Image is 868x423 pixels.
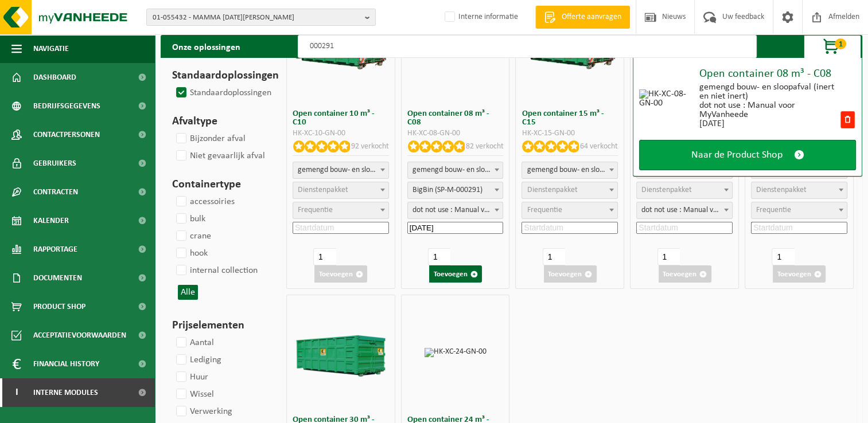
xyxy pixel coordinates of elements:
label: Wissel [174,386,214,403]
label: Verwerking [174,403,232,420]
button: Toevoegen [314,265,367,283]
p: 92 verkocht [351,140,389,152]
h3: Open container 10 m³ - C10 [293,109,389,127]
span: Dienstenpakket [641,186,692,194]
span: Navigatie [33,34,69,63]
span: gemengd bouw- en sloopafval (inert en niet inert) [407,162,504,179]
label: Niet gevaarlijk afval [174,147,265,164]
div: dot not use : Manual voor MyVanheede [699,101,839,119]
span: Dienstenpakket [298,186,348,194]
label: Lediging [174,351,221,369]
label: accessoiries [174,193,235,210]
span: Frequentie [527,206,562,214]
span: Frequentie [298,206,333,214]
span: Documenten [33,264,82,292]
span: 1 [835,38,846,49]
span: Rapportage [33,235,77,264]
button: Toevoegen [544,265,597,283]
label: Huur [174,369,208,386]
input: Startdatum [407,222,504,234]
div: gemengd bouw- en sloopafval (inert en niet inert) [699,83,839,101]
label: internal collection [174,262,258,279]
button: Toevoegen [773,265,826,283]
img: HK-XC-24-GN-00 [425,348,486,357]
label: Standaardoplossingen [174,84,271,101]
span: I [11,378,22,407]
input: 1 [313,248,336,265]
span: BigBin (SP-M-000291) [407,182,504,199]
p: 82 verkocht [465,140,503,152]
label: Interne informatie [442,9,518,26]
span: 01-055432 - MAMMA [DATE][PERSON_NAME] [153,9,360,26]
button: 1 [804,35,861,58]
span: gemengd bouw- en sloopafval (inert en niet inert) [522,162,617,178]
button: Toevoegen [659,265,711,283]
span: Kalender [33,206,69,235]
div: HK-XC-15-GN-00 [521,130,618,138]
span: dot not use : Manual voor MyVanheede [408,202,503,218]
span: Naar de Product Shop [691,149,783,161]
span: Contactpersonen [33,120,100,149]
span: Dashboard [33,63,76,92]
span: Offerte aanvragen [559,11,624,23]
p: 64 verkocht [580,140,618,152]
input: 1 [543,248,565,265]
a: Naar de Product Shop [639,140,856,170]
img: HK-XC-08-GN-00 [639,89,694,108]
input: Startdatum [293,222,389,234]
h3: Open container 08 m³ - C08 [407,109,504,127]
button: 01-055432 - MAMMA [DATE][PERSON_NAME] [146,9,376,26]
div: Open container 08 m³ - C08 [699,68,856,80]
span: gemengd bouw- en sloopafval (inert en niet inert) [521,162,618,179]
a: Offerte aanvragen [535,6,630,29]
input: Startdatum [521,222,618,234]
span: Dienstenpakket [756,186,807,194]
span: dot not use : Manual voor MyVanheede [636,202,733,219]
span: gemengd bouw- en sloopafval (inert en niet inert) [293,162,389,179]
span: Contracten [33,178,78,206]
input: 1 [428,248,450,265]
label: bulk [174,210,205,228]
label: Aantal [174,334,214,351]
span: dot not use : Manual voor MyVanheede [407,202,504,219]
h3: Open container 15 m³ - C15 [521,109,618,127]
button: Alle [178,285,198,300]
div: [DATE] [699,119,839,128]
span: Product Shop [33,292,85,321]
input: Startdatum [751,222,847,234]
span: BigBin (SP-M-000291) [408,182,503,198]
label: Bijzonder afval [174,130,246,147]
span: Dienstenpakket [527,186,577,194]
div: HK-XC-10-GN-00 [293,130,389,138]
span: Frequentie [756,206,791,214]
div: HK-XC-08-GN-00 [407,130,504,138]
h3: Standaardoplossingen [172,67,266,84]
input: 1 [657,248,680,265]
span: gemengd bouw- en sloopafval (inert en niet inert) [408,162,503,178]
span: Acceptatievoorwaarden [33,321,126,350]
span: dot not use : Manual voor MyVanheede [637,202,732,218]
input: Startdatum [636,222,733,234]
label: crane [174,228,211,245]
button: Toevoegen [429,265,482,283]
input: 1 [772,248,794,265]
h3: Prijselementen [172,317,266,334]
img: HK-XC-30-GN-00 [292,328,390,377]
span: Gebruikers [33,149,76,178]
h3: Afvaltype [172,113,266,130]
span: Bedrijfsgegevens [33,92,100,120]
h3: Containertype [172,176,266,193]
span: Interne modules [33,378,98,407]
label: hook [174,245,208,262]
span: gemengd bouw- en sloopafval (inert en niet inert) [293,162,388,178]
input: Zoeken [298,35,757,58]
h2: Onze oplossingen [161,35,252,58]
span: Financial History [33,350,99,378]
